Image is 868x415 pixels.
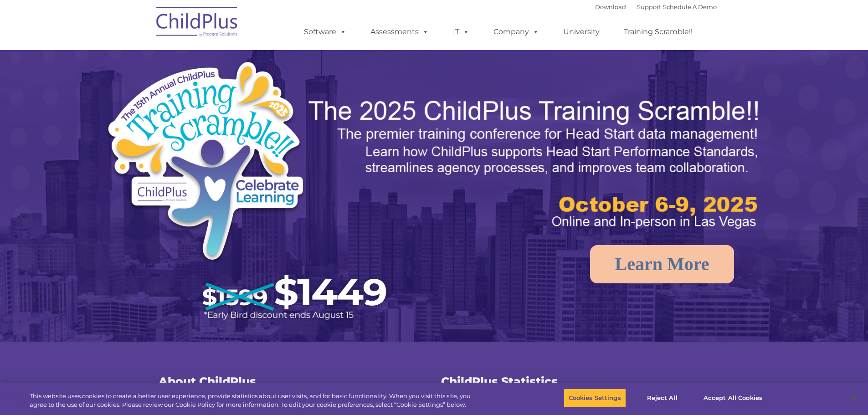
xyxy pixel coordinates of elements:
[564,389,626,408] button: Cookies Settings
[843,388,863,408] button: Close
[444,23,478,41] a: IT
[30,392,478,410] div: This website uses cookies to create a better user experience, provide statistics about user visit...
[441,374,558,388] span: ChildPlus Statistics
[484,23,548,41] a: Company
[595,3,717,10] font: |
[699,389,767,408] button: Accept All Cookies
[634,389,691,408] button: Reject All
[159,374,256,388] span: About ChildPlus
[595,3,626,10] a: Download
[590,245,734,283] a: Learn More
[554,23,609,41] a: University
[295,23,355,41] a: Software
[361,23,438,41] a: Assessments
[637,3,661,10] a: Support
[152,0,243,46] img: ChildPlus by Procare Solutions
[663,3,717,10] a: Schedule A Demo
[615,23,702,41] a: Training Scramble!!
